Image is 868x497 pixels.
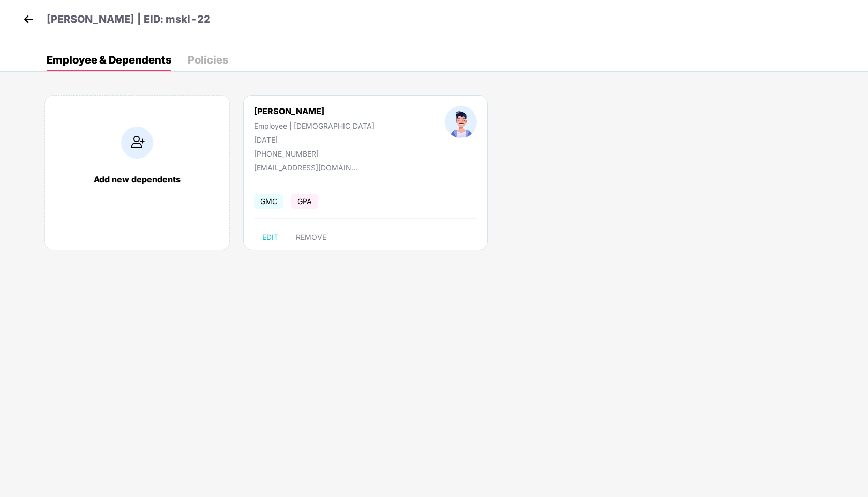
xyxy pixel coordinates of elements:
[445,106,477,138] img: profileImage
[21,11,36,27] img: back
[296,233,326,241] span: REMOVE
[254,194,283,209] span: GMC
[254,149,375,158] div: [PHONE_NUMBER]
[47,55,171,65] div: Employee & Dependents
[188,55,228,65] div: Policies
[254,163,357,172] div: [EMAIL_ADDRESS][DOMAIN_NAME]
[254,121,375,130] div: Employee | [DEMOGRAPHIC_DATA]
[262,233,278,241] span: EDIT
[55,174,219,184] div: Add new dependents
[47,11,211,27] p: [PERSON_NAME] | EID: mskl-22
[254,106,375,116] div: [PERSON_NAME]
[288,229,335,245] button: REMOVE
[291,194,318,209] span: GPA
[254,229,287,245] button: EDIT
[254,135,375,144] div: [DATE]
[121,127,153,159] img: addIcon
